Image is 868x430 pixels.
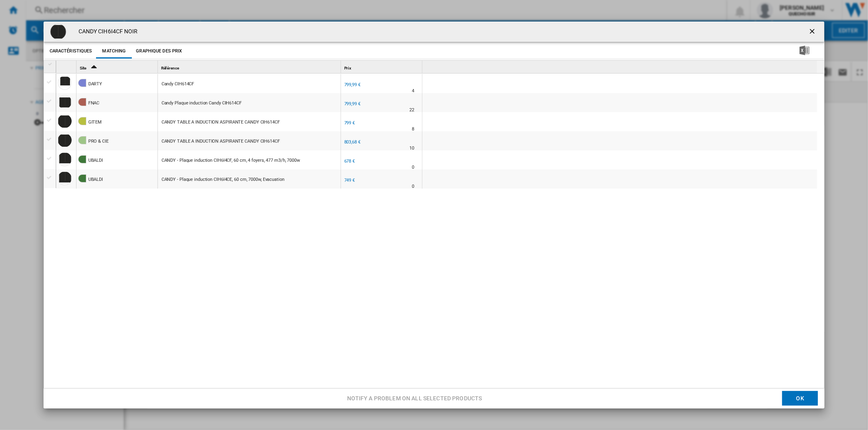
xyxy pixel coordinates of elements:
[158,93,341,112] div: https://www.fnac.com/Plaque-induction-Candy-CIH614CF/a20853142/w-4?oref=ab28c0b5-ba73-7830-beda-8...
[162,75,195,93] div: Candy CIH614CF
[345,391,485,406] button: Notify a problem on all selected products
[782,391,818,406] button: OK
[162,94,242,113] div: Candy Plaque induction Candy CIH614CF
[409,106,414,114] div: Délai de livraison : 22 jours
[162,132,280,151] div: CANDY TABLE A INDUCTION ASPIRANTE CANDY CIH614CF
[162,170,284,189] div: CANDY - Plaque induction CIH6I4CE, 60 cm, 7000w, Evacuation
[787,44,822,59] button: Télécharger au format Excel
[412,87,414,95] div: Délai de livraison : 4 jours
[134,44,184,59] button: Graphique des prix
[158,112,341,131] div: https://www.gitem.fr/table-a-induction-aspirante-largeur-59cm.html
[800,46,809,55] img: excel-24x24.png
[58,61,76,73] div: Sort None
[412,163,414,172] div: Délai de livraison : 0 jour
[158,131,341,150] div: https://www.procie.com/table-a-induction-aspirante-largeur-59cm.html
[344,139,361,145] div: 803,68 €
[88,132,109,151] div: PRO & CIE
[409,144,414,152] div: Délai de livraison : 10 jours
[412,182,414,191] div: Délai de livraison : 0 jour
[44,22,825,408] md-dialog: Product popup
[162,151,300,170] div: CANDY - Plaque induction CIH6I4CF, 60 cm, 4 foyers, 477 m3/h, 7000w
[343,81,361,89] div: 799,99 €
[343,138,361,146] div: 803,68 €
[88,113,102,132] div: GITEM
[78,61,157,73] div: Sort Ascending
[343,119,355,127] div: 799 €
[412,125,414,133] div: Délai de livraison : 8 jours
[343,176,355,185] div: 749 €
[343,100,361,108] div: 799,99 €
[48,44,94,59] button: Caractéristiques
[808,27,818,37] ng-md-icon: getI18NText('BUTTONS.CLOSE_DIALOG')
[158,169,341,188] div: https://www.ubaldi.com/electromenager/cuisson/plaque-de-cuisson/candy/plaque-induction-candy--cih...
[50,24,66,40] img: cih614cf-cih614cf.jpg
[162,113,280,132] div: CANDY TABLE A INDUCTION ASPIRANTE CANDY CIH614CF
[344,82,361,87] div: 799,99 €
[343,61,422,73] div: Prix Sort None
[74,28,138,36] h4: CANDY CIH6I4CF NOIR
[158,150,341,169] div: https://www.ubaldi.com/electromenager/cuisson/plaque-de-cuisson/candy/plaque-induction-candy--cih...
[805,24,821,40] button: getI18NText('BUTTONS.CLOSE_DIALOG')
[424,61,817,73] div: Sort None
[344,120,355,126] div: 799 €
[88,151,103,170] div: UBALDI
[161,66,179,70] span: Référence
[344,101,361,106] div: 799,99 €
[160,61,341,73] div: Référence Sort None
[96,44,132,59] button: Matching
[80,66,87,70] span: Site
[344,159,355,164] div: 678 €
[88,75,103,93] div: DARTY
[158,74,341,93] div: https://www.darty.com/nav/achat/gros_electromenager/table_cuisson/plaque_cuisson_avec_hotte_integ...
[343,157,355,165] div: 678 €
[78,61,157,73] div: Site Sort Ascending
[343,61,422,73] div: Sort None
[87,66,100,70] span: Sort Ascending
[160,61,341,73] div: Sort None
[344,66,352,70] span: Prix
[344,178,355,183] div: 749 €
[88,94,100,113] div: FNAC
[88,170,103,189] div: UBALDI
